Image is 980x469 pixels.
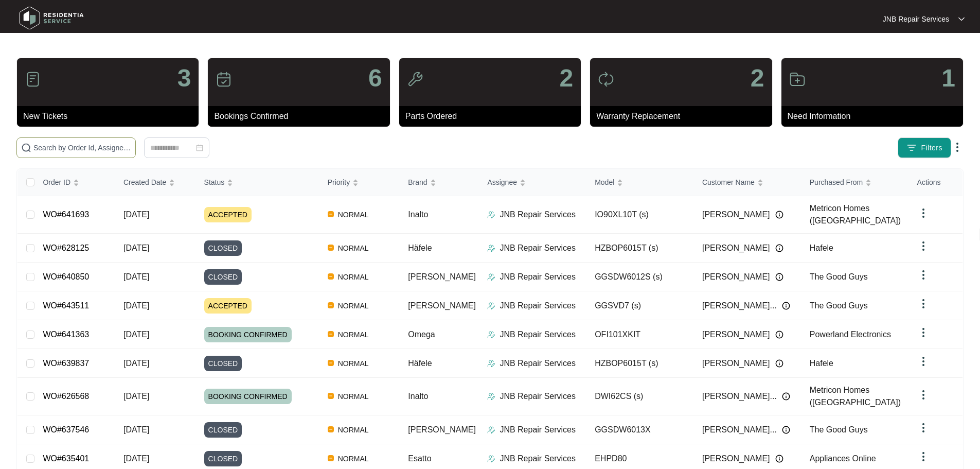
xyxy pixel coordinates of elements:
p: JNB Repair Services [883,14,949,24]
span: [PERSON_NAME] [702,357,770,370]
span: Customer Name [702,177,755,188]
img: Info icon [775,211,783,219]
p: JNB Repair Services [500,390,576,403]
span: Inalto [408,210,428,219]
span: [PERSON_NAME] [408,301,476,310]
td: GGSDW6013X [586,415,694,444]
span: [DATE] [123,272,149,281]
a: WO#641693 [43,210,89,219]
span: Hafele [810,244,833,252]
span: Assignee [487,177,517,188]
img: icon [216,71,232,88]
p: 3 [177,66,191,91]
img: Vercel Logo [328,211,334,217]
span: [DATE] [123,301,149,310]
span: The Good Guys [810,301,868,310]
img: Info icon [782,302,790,310]
span: Metricon Homes ([GEOGRAPHIC_DATA]) [810,204,901,225]
span: Metricon Homes ([GEOGRAPHIC_DATA]) [810,386,901,407]
img: dropdown arrow [917,298,930,310]
img: Vercel Logo [328,455,334,461]
p: 2 [559,66,573,91]
img: Assigner Icon [487,273,495,281]
span: NORMAL [334,271,373,283]
img: Assigner Icon [487,392,495,401]
span: Powerland Electronics [810,330,891,339]
span: Brand [408,177,427,188]
span: BOOKING CONFIRMED [204,389,292,404]
p: 6 [368,66,382,91]
p: Parts Ordered [405,110,581,123]
td: HZBOP6015T (s) [586,349,694,378]
img: dropdown arrow [917,240,930,252]
a: WO#628125 [43,244,89,252]
img: Vercel Logo [328,360,334,366]
img: Vercel Logo [328,331,334,337]
img: Assigner Icon [487,211,495,219]
p: JNB Repair Services [500,271,576,283]
img: dropdown arrow [917,207,930,219]
p: JNB Repair Services [500,357,576,370]
a: WO#626568 [43,392,89,401]
img: Info icon [775,331,783,339]
span: Filters [921,143,942,153]
img: dropdown arrow [917,355,930,368]
th: Priority [319,169,400,196]
span: [DATE] [123,392,149,401]
span: Häfele [408,244,432,252]
span: NORMAL [334,328,373,341]
img: Vercel Logo [328,245,334,251]
span: Häfele [408,359,432,368]
a: WO#637546 [43,425,89,434]
th: Assignee [479,169,586,196]
img: Info icon [775,273,783,281]
img: Info icon [782,426,790,434]
span: NORMAL [334,300,373,312]
th: Purchased From [801,169,909,196]
img: dropdown arrow [917,269,930,281]
span: CLOSED [204,269,242,285]
td: GGSVD7 (s) [586,291,694,320]
img: filter icon [906,143,917,153]
img: dropdown arrow [951,141,964,153]
a: WO#641363 [43,330,89,339]
a: WO#640850 [43,272,89,281]
th: Actions [909,169,963,196]
p: 1 [941,66,955,91]
span: Omega [408,330,435,339]
p: Bookings Confirmed [214,110,389,123]
th: Model [586,169,694,196]
span: [PERSON_NAME] [408,272,476,281]
img: icon [25,71,41,88]
span: [DATE] [123,454,149,463]
td: DWI62CS (s) [586,378,694,415]
img: Vercel Logo [328,393,334,399]
p: JNB Repair Services [500,424,576,436]
p: JNB Repair Services [500,328,576,341]
p: Warranty Replacement [596,110,772,123]
span: [PERSON_NAME] [408,425,476,434]
img: Assigner Icon [487,244,495,252]
td: HZBOP6015T (s) [586,234,694,263]
p: JNB Repair Services [500,300,576,312]
span: Purchased From [810,177,863,188]
img: dropdown arrow [917,389,930,401]
span: Status [204,177,225,188]
span: Inalto [408,392,428,401]
img: Assigner Icon [487,331,495,339]
img: Info icon [782,392,790,401]
span: The Good Guys [810,425,868,434]
th: Order ID [34,169,115,196]
th: Brand [400,169,479,196]
th: Status [196,169,319,196]
td: IO90XL10T (s) [586,196,694,234]
button: filter iconFilters [898,137,951,158]
span: [PERSON_NAME] [702,453,770,465]
p: 2 [751,66,764,91]
span: [DATE] [123,425,149,434]
span: [PERSON_NAME] [702,271,770,283]
span: Priority [328,177,350,188]
img: Vercel Logo [328,273,334,280]
img: Assigner Icon [487,302,495,310]
img: Assigner Icon [487,455,495,463]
